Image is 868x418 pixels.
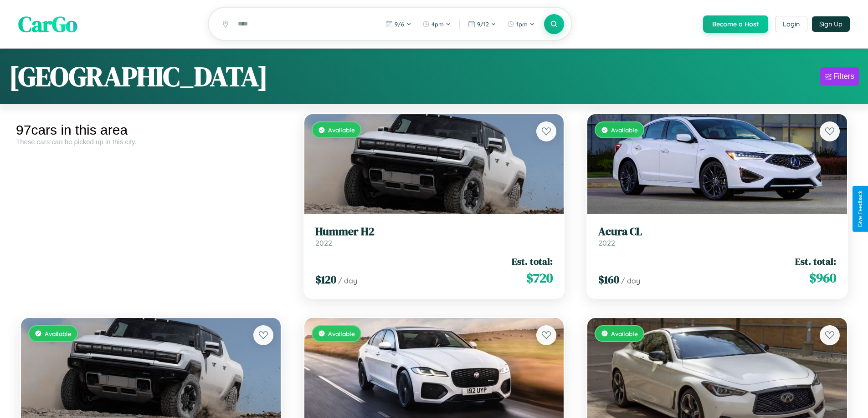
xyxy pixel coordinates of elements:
[328,330,355,337] span: Available
[381,17,416,31] button: 9/6
[598,272,619,287] span: $ 160
[809,269,836,287] span: $ 960
[338,276,357,285] span: / day
[463,17,501,31] button: 9/12
[16,122,286,138] div: 97 cars in this area
[503,17,539,31] button: 1pm
[703,15,768,33] button: Become a Host
[812,16,850,32] button: Sign Up
[328,126,355,134] span: Available
[611,330,638,337] span: Available
[18,9,77,39] span: CarGo
[418,17,456,31] button: 4pm
[526,269,553,287] span: $ 720
[477,20,489,28] span: 9 / 12
[395,20,404,28] span: 9 / 6
[775,16,807,32] button: Login
[820,67,859,86] button: Filters
[45,330,72,337] span: Available
[9,58,268,95] h1: [GEOGRAPHIC_DATA]
[598,225,836,247] a: Acura CL2022
[315,225,553,238] h3: Hummer H2
[16,138,286,146] div: These cars can be picked up in this city.
[598,238,615,247] span: 2022
[315,272,336,287] span: $ 120
[833,72,854,81] div: Filters
[315,225,553,247] a: Hummer H22022
[795,255,836,268] span: Est. total:
[611,126,638,134] span: Available
[512,255,553,268] span: Est. total:
[315,238,332,247] span: 2022
[516,20,528,28] span: 1pm
[598,225,836,238] h3: Acura CL
[431,20,444,28] span: 4pm
[621,276,640,285] span: / day
[857,191,863,227] div: Give Feedback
